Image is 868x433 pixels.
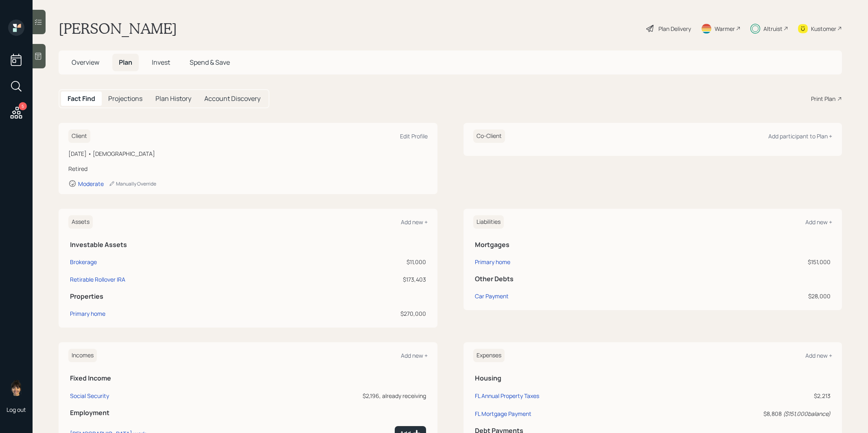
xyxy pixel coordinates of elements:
[155,95,191,103] h5: Plan History
[19,102,27,110] div: 5
[473,349,505,362] h6: Expenses
[805,352,832,359] div: Add new +
[473,215,504,229] h6: Liabilities
[7,406,26,413] div: Log out
[473,129,505,143] h6: Co-Client
[310,275,426,284] div: $173,403
[70,275,125,284] div: Retirable Rollover IRA
[72,58,99,67] span: Overview
[70,392,109,400] div: Social Security
[805,218,832,226] div: Add new +
[68,349,97,362] h6: Incomes
[811,24,836,33] div: Kustomer
[689,258,831,266] div: $151,000
[70,293,426,300] h5: Properties
[265,391,426,400] div: $2,196, already receiving
[475,275,831,283] h5: Other Debts
[475,410,531,418] div: FL Mortgage Payment
[109,180,156,187] div: Manually Override
[204,95,260,103] h5: Account Discovery
[78,180,104,188] div: Moderate
[152,58,170,67] span: Invest
[715,24,735,33] div: Warmer
[70,241,426,249] h5: Investable Assets
[68,149,428,158] div: [DATE] • [DEMOGRAPHIC_DATA]
[475,258,510,266] div: Primary home
[310,309,426,318] div: $270,000
[108,95,142,103] h5: Projections
[68,164,428,173] div: Retired
[475,392,539,400] div: FL Annual Property Taxes
[310,258,426,266] div: $11,000
[59,20,177,37] h1: [PERSON_NAME]
[475,292,509,300] div: Car Payment
[475,374,831,382] h5: Housing
[190,58,230,67] span: Spend & Save
[783,410,831,418] i: ( $151,000 balance)
[400,132,428,140] div: Edit Profile
[811,94,835,103] div: Print Plan
[768,132,832,140] div: Add participant to Plan +
[676,409,831,418] div: $8,808
[119,58,132,67] span: Plan
[658,24,691,33] div: Plan Delivery
[401,218,428,226] div: Add new +
[68,129,90,143] h6: Client
[70,409,426,417] h5: Employment
[70,309,105,318] div: Primary home
[689,292,831,300] div: $28,000
[68,215,93,229] h6: Assets
[475,241,831,249] h5: Mortgages
[70,258,97,266] div: Brokerage
[68,95,95,103] h5: Fact Find
[401,352,428,359] div: Add new +
[8,380,24,396] img: treva-nostdahl-headshot.png
[70,374,426,382] h5: Fixed Income
[676,391,831,400] div: $2,213
[763,24,783,33] div: Altruist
